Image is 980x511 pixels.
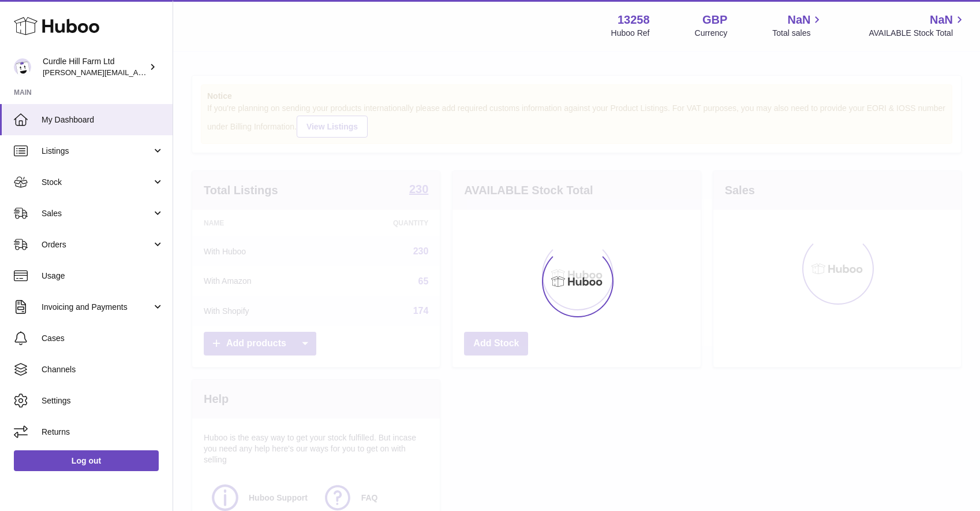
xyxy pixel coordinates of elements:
div: Currency [695,28,728,39]
span: NaN [787,12,810,28]
span: Total sales [772,28,824,39]
span: Sales [42,208,152,219]
span: Channels [42,364,164,375]
span: Stock [42,177,152,188]
a: NaN AVAILABLE Stock Total [869,12,966,39]
a: NaN Total sales [772,12,824,39]
span: Returns [42,427,164,438]
span: [PERSON_NAME][EMAIL_ADDRESS][DOMAIN_NAME] [43,68,231,77]
img: marisa@diddlysquatfarmshop.com [14,58,31,76]
span: Orders [42,239,152,250]
strong: GBP [702,12,727,28]
span: Settings [42,395,164,406]
span: Usage [42,271,164,282]
div: Huboo Ref [611,28,650,39]
span: Cases [42,333,164,344]
a: Log out [14,450,159,471]
span: Invoicing and Payments [42,302,152,313]
span: My Dashboard [42,114,164,125]
span: AVAILABLE Stock Total [869,28,966,39]
div: Curdle Hill Farm Ltd [43,56,147,78]
strong: 13258 [618,12,650,28]
span: Listings [42,146,152,157]
span: NaN [930,12,953,28]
